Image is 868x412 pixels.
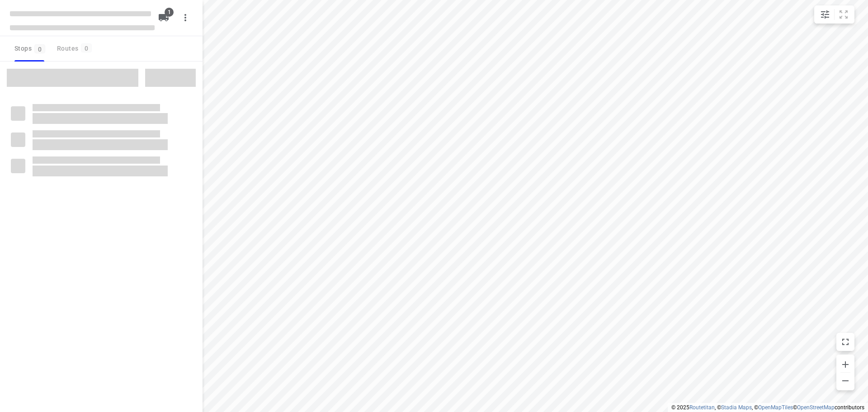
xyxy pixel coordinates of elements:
[721,404,752,411] a: Stadia Maps
[797,404,835,411] a: OpenStreetMap
[689,404,715,411] a: Routetitan
[814,5,854,24] div: small contained button group
[671,404,864,411] li: © 2025 , © , © © contributors
[758,404,793,411] a: OpenMapTiles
